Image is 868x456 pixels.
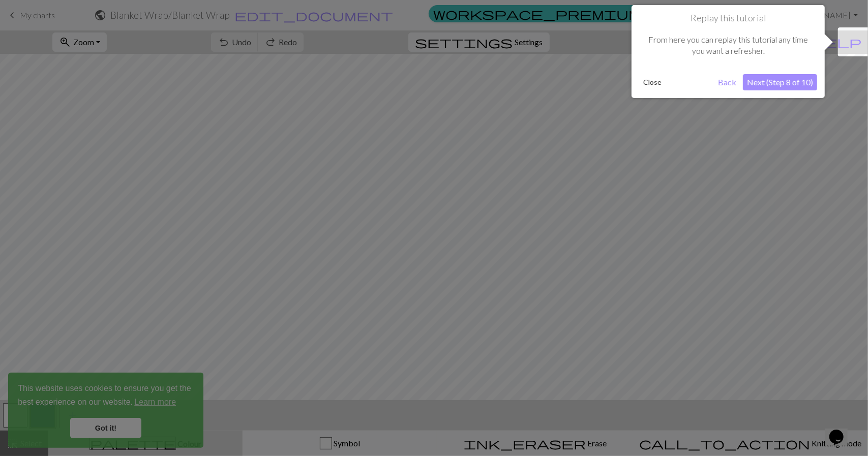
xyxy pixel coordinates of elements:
[714,74,740,90] button: Back
[743,74,817,90] button: Next (Step 8 of 10)
[639,75,666,90] button: Close
[639,24,817,67] div: From here you can replay this tutorial any time you want a refresher.
[639,13,817,24] h1: Replay this tutorial
[632,5,825,98] div: Replay this tutorial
